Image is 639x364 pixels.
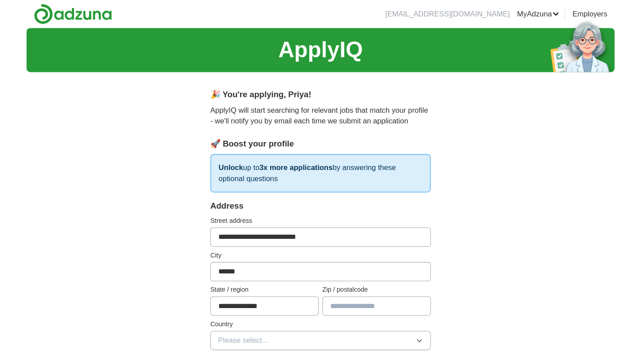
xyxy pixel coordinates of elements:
label: State / region [213,275,318,285]
a: Employers [563,8,596,19]
a: MyAdzuna [509,8,550,19]
li: [EMAIL_ADDRESS][DOMAIN_NAME] [382,8,502,19]
span: Please select... [221,324,269,334]
div: Address [213,193,426,205]
label: Zip / postalcode [321,275,426,285]
h1: ApplyIQ [279,32,360,64]
p: ApplyIQ will start searching for relevant jobs that match your profile - we'll notify you by emai... [213,101,426,123]
div: 🎉 You're applying , Priya ! [213,86,426,98]
p: up to by answering these optional questions [213,149,426,186]
img: Adzuna logo [43,4,118,24]
label: Street address [213,209,426,218]
strong: 3x more applications [260,158,331,166]
strong: Unlock [221,158,245,166]
label: City [213,242,426,251]
button: Please select... [213,320,426,338]
label: Country [213,309,426,318]
div: 🚀 Boost your profile [213,133,426,145]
